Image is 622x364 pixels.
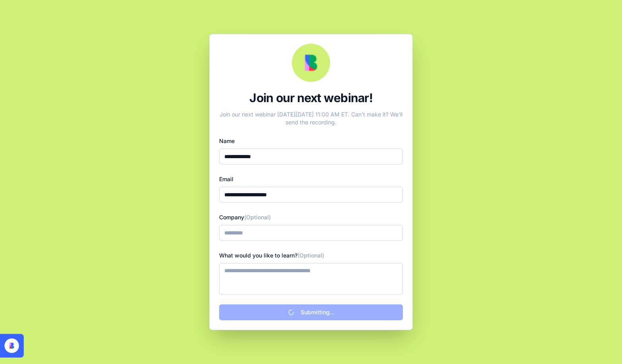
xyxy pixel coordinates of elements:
div: Join our next webinar [DATE][DATE] 11:00 AM ET. Can't make it? We'll send the recording. [219,107,403,126]
label: Email [219,176,233,182]
label: Name [219,137,235,144]
label: What would you like to learn? [219,252,324,259]
label: Company [219,214,271,221]
div: Join our next webinar! [219,91,403,105]
span: (Optional) [297,252,324,259]
img: Webinar Logo [292,44,330,82]
span: (Optional) [244,214,271,221]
